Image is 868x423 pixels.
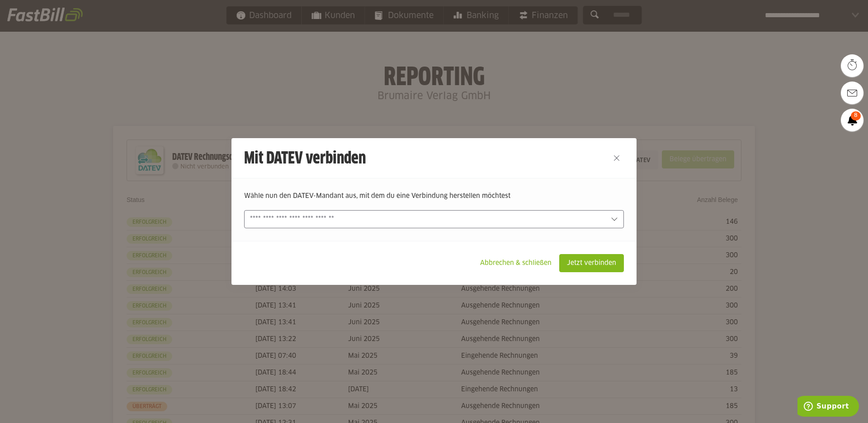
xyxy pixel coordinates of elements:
[559,254,624,272] sl-button: Jetzt verbinden
[841,109,863,131] a: 8
[244,191,624,201] p: Wähle nun den DATEV-Mandant aus, mit dem du eine Verbindung herstellen möchtest
[797,396,859,418] iframe: Öffnet ein Widget, in dem Sie weitere Informationen finden
[472,254,559,272] sl-button: Abbrechen & schließen
[851,111,861,120] span: 8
